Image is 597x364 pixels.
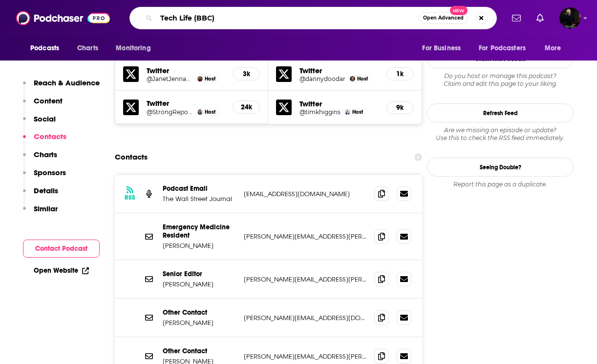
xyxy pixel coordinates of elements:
span: Host [205,109,215,115]
p: [PERSON_NAME] [163,319,236,327]
h5: Twitter [147,66,225,75]
a: @timkhiggins [299,108,341,116]
button: open menu [109,39,163,58]
span: Open Advanced [423,16,464,20]
p: Sponsors [34,168,66,177]
p: [PERSON_NAME] [163,242,236,250]
p: Similar [34,204,58,213]
button: Social [23,114,56,132]
span: For Podcasters [479,41,526,55]
button: Show profile menu [559,7,581,29]
p: Charts [34,150,57,159]
p: Details [34,186,58,195]
h5: 9k [395,103,405,112]
span: New [450,6,468,15]
p: Emergency Medicine Resident [163,223,236,240]
div: Search podcasts, credits, & more... [129,7,497,29]
img: Tim Higgins [345,109,350,115]
button: open menu [415,39,473,58]
h2: Contacts [115,148,148,166]
a: Charts [71,39,104,58]
p: [PERSON_NAME][EMAIL_ADDRESS][PERSON_NAME][DOMAIN_NAME] [244,275,366,283]
h5: 1k [395,70,405,78]
a: @dannydoodar [299,75,345,82]
p: The Wall Street Journal [163,195,236,203]
span: Host [357,76,368,82]
a: Open Website [34,266,89,275]
div: Report this page as a duplicate. [427,181,574,188]
span: Podcasts [30,41,59,55]
p: Other Contact [163,347,236,355]
p: Contacts [34,132,66,141]
p: [EMAIL_ADDRESS][DOMAIN_NAME] [244,190,366,198]
button: open menu [23,39,72,58]
img: Janet Babin [197,76,203,81]
span: Host [205,76,215,82]
span: Logged in as davidajsavage [559,7,581,29]
button: Sponsors [23,168,66,186]
button: Charts [23,150,57,168]
a: Show notifications dropdown [533,10,548,26]
button: Reach & Audience [23,78,100,96]
img: User Profile [559,7,581,29]
button: Contact Podcast [23,240,100,258]
a: Seeing Double? [427,158,574,177]
button: Contacts [23,132,66,150]
h5: 3k [241,70,252,78]
h5: Twitter [299,66,378,75]
h3: RSS [125,194,135,202]
span: Monitoring [116,41,150,55]
img: Podchaser - Follow, Share and Rate Podcasts [16,9,110,27]
p: Content [34,96,63,105]
span: Host [352,109,363,115]
button: Open AdvancedNew [419,12,468,24]
h5: Twitter [299,99,378,108]
input: Search podcasts, credits, & more... [156,10,419,26]
h5: Twitter [147,99,225,108]
span: Charts [77,41,98,55]
button: Content [23,96,63,114]
p: [PERSON_NAME] [163,280,236,288]
a: @StrongReporter [147,108,193,116]
span: For Business [422,41,461,55]
p: [PERSON_NAME][EMAIL_ADDRESS][DOMAIN_NAME] [244,314,366,322]
button: open menu [472,39,540,58]
a: Show notifications dropdown [508,10,525,26]
button: open menu [538,39,574,58]
div: Claim and edit this page to your liking. [427,72,574,88]
h5: 24k [241,103,252,111]
p: [PERSON_NAME][EMAIL_ADDRESS][PERSON_NAME][DOMAIN_NAME] [244,232,366,241]
a: @JanetJennababin [147,75,193,82]
span: Do you host or manage this podcast? [427,72,574,80]
p: Senior Editor [163,270,236,278]
p: Reach & Audience [34,78,100,87]
div: Are we missing an episode or update? Use this to check the RSS feed immediately. [427,126,574,142]
p: Podcast Email [163,184,236,193]
p: Other Contact [163,308,236,317]
span: More [545,41,561,55]
img: Jennifer Strong [197,109,203,115]
p: [PERSON_NAME][EMAIL_ADDRESS][PERSON_NAME][DOMAIN_NAME] [244,352,366,361]
button: Details [23,186,58,204]
p: Social [34,114,56,123]
img: Danny Lewis [350,76,355,81]
button: Refresh Feed [427,103,574,122]
button: Similar [23,204,58,222]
